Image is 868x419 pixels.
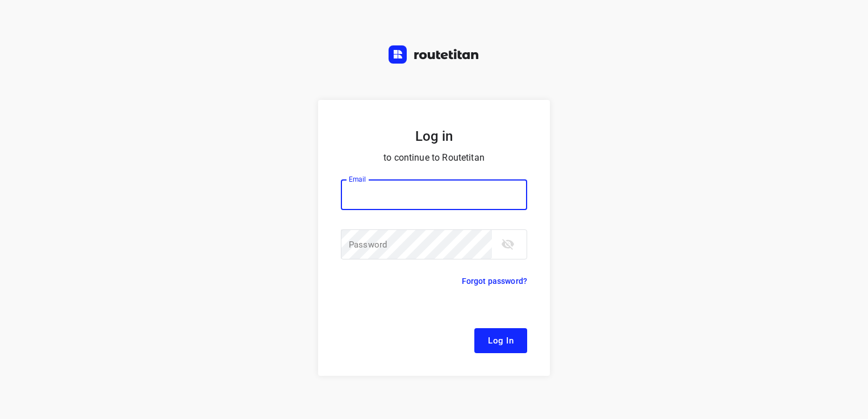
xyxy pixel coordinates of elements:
button: Log In [474,328,527,353]
span: Log In [488,333,514,348]
img: Routetitan [389,45,479,64]
button: toggle password visibility [496,233,519,255]
p: to continue to Routetitan [341,150,527,166]
h5: Log in [341,127,527,145]
p: Forgot password? [462,274,527,288]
